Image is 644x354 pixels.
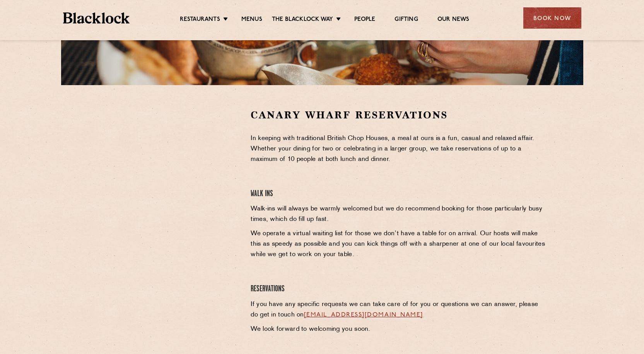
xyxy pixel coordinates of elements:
p: Walk-ins will always be warmly welcomed but we do recommend booking for those particularly busy t... [251,204,547,225]
p: If you have any specific requests we can take care of for you or questions we can answer, please ... [251,299,547,320]
a: Our News [437,16,470,24]
h4: Walk Ins [251,189,547,199]
a: The Blacklock Way [272,16,333,24]
div: Book Now [523,7,581,29]
a: Gifting [395,16,418,24]
h4: Reservations [251,284,547,294]
img: BL_Textured_Logo-footer-cropped.svg [63,12,130,24]
a: People [354,16,375,24]
h2: Canary Wharf Reservations [251,108,547,122]
p: In keeping with traditional British Chop Houses, a meal at ours is a fun, casual and relaxed affa... [251,133,547,165]
a: [EMAIL_ADDRESS][DOMAIN_NAME] [304,312,423,318]
a: Menus [241,16,262,24]
a: Restaurants [180,16,220,24]
p: We look forward to welcoming you soon. [251,324,547,335]
p: We operate a virtual waiting list for those we don’t have a table for on arrival. Our hosts will ... [251,229,547,260]
iframe: OpenTable make booking widget [125,108,211,225]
